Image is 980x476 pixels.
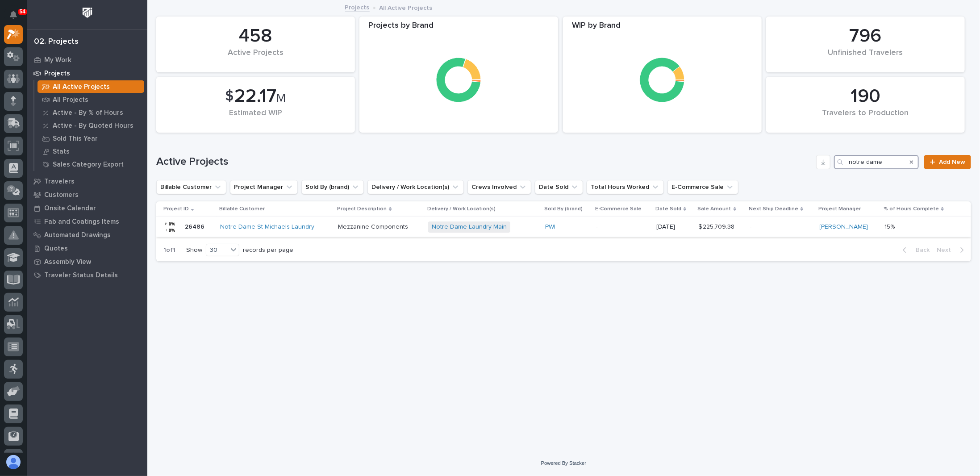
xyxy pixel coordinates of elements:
[698,204,731,214] p: Sale Amount
[44,271,118,280] p: Traveler Status Details
[367,180,464,194] button: Delivery / Work Location(s)
[937,246,956,254] span: Next
[345,2,370,12] a: Projects
[933,246,971,254] button: Next
[44,70,70,78] p: Projects
[156,217,971,237] tr: 2648626486 Notre Dame St Michaels Laundry Mezzanine ComponentsNotre Dame Laundry Main PWI -[DATE]...
[819,204,861,214] p: Project Manager
[53,83,110,91] p: All Active Projects
[910,246,930,254] span: Back
[545,223,555,231] a: PWI
[44,218,119,226] p: Fab and Coatings Items
[338,223,421,231] p: Mezzanine Components
[27,215,147,228] a: Fab and Coatings Items
[432,223,507,231] a: Notre Dame Laundry Main
[359,21,558,36] div: Projects by Brand
[4,5,23,24] button: Notifications
[225,88,234,105] span: $
[596,223,649,231] p: -
[44,245,68,253] p: Quotes
[156,239,183,261] p: 1 of 1
[53,148,70,156] p: Stats
[820,223,868,231] a: [PERSON_NAME]
[337,204,387,214] p: Project Description
[34,106,147,119] a: Active - By % of Hours
[884,204,939,214] p: % of Hours Complete
[171,109,340,127] div: Estimated WIP
[44,231,111,239] p: Automated Drawings
[781,85,950,108] div: 190
[655,204,681,214] p: Date Sold
[20,8,25,15] p: 54
[467,180,531,194] button: Crews Involved
[44,191,79,199] p: Customers
[34,80,147,93] a: All Active Projects
[219,204,265,214] p: Billable Customer
[171,48,340,67] div: Active Projects
[53,135,98,143] p: Sold This Year
[53,96,88,104] p: All Projects
[541,460,586,466] a: Powered By Stacker
[27,175,147,188] a: Travelers
[750,223,812,231] p: -
[34,37,79,47] div: 02. Projects
[27,67,147,80] a: Projects
[427,204,496,214] p: Delivery / Work Location(s)
[587,180,664,194] button: Total Hours Worked
[4,453,23,472] button: users-avatar
[27,53,147,67] a: My Work
[27,228,147,242] a: Automated Drawings
[27,201,147,215] a: Onsite Calendar
[27,255,147,268] a: Assembly View
[185,221,206,231] p: 26486
[53,122,133,130] p: Active - By Quoted Hours
[44,178,75,186] p: Travelers
[667,180,738,194] button: E-Commerce Sale
[939,159,965,165] span: Add New
[79,4,96,21] img: Workspace Logo
[11,11,23,25] div: Notifications54
[896,246,933,254] button: Back
[34,132,147,145] a: Sold This Year
[27,268,147,282] a: Traveler Status Details
[699,221,737,231] p: $ 225,709.38
[34,119,147,132] a: Active - By Quoted Hours
[34,93,147,106] a: All Projects
[34,158,147,171] a: Sales Category Export
[220,223,314,231] a: Notre Dame St Michaels Laundry
[535,180,583,194] button: Date Sold
[301,180,364,194] button: Sold By (brand)
[924,155,971,169] a: Add New
[53,109,123,117] p: Active - By % of Hours
[243,246,293,254] p: records per page
[156,155,813,168] h1: Active Projects
[884,221,897,231] p: 15%
[544,204,583,214] p: Sold By (brand)
[44,205,96,213] p: Onsite Calendar
[781,109,950,127] div: Travelers to Production
[277,92,286,104] span: M
[749,204,798,214] p: Next Ship Deadline
[235,87,277,106] span: 22.17
[27,242,147,255] a: Quotes
[656,223,692,231] p: [DATE]
[834,155,919,169] input: Search
[206,246,228,255] div: 30
[781,25,950,47] div: 796
[53,161,124,169] p: Sales Category Export
[34,145,147,158] a: Stats
[379,2,433,12] p: All Active Projects
[186,246,202,254] p: Show
[563,21,762,36] div: WIP by Brand
[781,48,950,67] div: Unfinished Travelers
[230,180,298,194] button: Project Manager
[163,204,189,214] p: Project ID
[156,180,226,194] button: Billable Customer
[44,258,91,266] p: Assembly View
[595,204,642,214] p: E-Commerce Sale
[27,188,147,201] a: Customers
[171,25,340,47] div: 458
[44,56,71,64] p: My Work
